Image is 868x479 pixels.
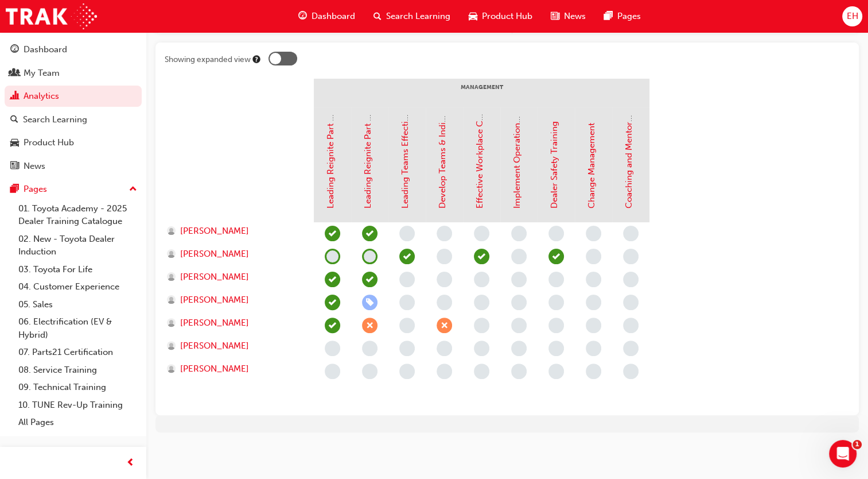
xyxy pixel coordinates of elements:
[180,293,249,307] span: [PERSON_NAME]
[437,272,452,287] span: learningRecordVerb_NONE-icon
[180,271,249,284] span: [PERSON_NAME]
[623,249,639,264] span: learningRecordVerb_NONE-icon
[14,343,142,361] a: 07. Parts21 Certification
[586,295,601,310] span: learningRecordVerb_NONE-icon
[511,272,527,287] span: learningRecordVerb_NONE-icon
[325,226,340,241] span: learningRecordVerb_ATTEND-icon
[511,341,527,356] span: learningRecordVerb_NONE-icon
[180,362,249,376] span: [PERSON_NAME]
[5,156,142,177] a: News
[180,248,249,261] span: [PERSON_NAME]
[298,9,307,24] span: guage-icon
[386,10,450,23] span: Search Learning
[623,272,639,287] span: learningRecordVerb_NONE-icon
[469,9,477,24] span: car-icon
[10,91,19,102] span: chart-icon
[482,10,532,23] span: Product Hub
[5,179,142,200] button: Pages
[604,9,613,24] span: pages-icon
[312,10,355,23] span: Dashboard
[362,249,377,264] span: learningRecordVerb_NONE-icon
[24,183,47,196] div: Pages
[474,272,489,287] span: learningRecordVerb_NONE-icon
[623,364,639,379] span: learningRecordVerb_NONE-icon
[846,10,858,23] span: EH
[474,295,489,310] span: learningRecordVerb_NONE-icon
[551,9,559,24] span: news-icon
[437,341,452,356] span: learningRecordVerb_NONE-icon
[5,109,142,130] a: Search Learning
[542,5,595,28] a: news-iconNews
[6,3,97,29] img: Trak
[586,341,601,356] span: learningRecordVerb_NONE-icon
[167,316,303,330] a: [PERSON_NAME]
[399,272,415,287] span: learningRecordVerb_NONE-icon
[474,62,485,208] a: Effective Workplace Communication
[474,318,489,333] span: learningRecordVerb_NONE-icon
[14,278,142,296] a: 04. Customer Experience
[10,45,19,55] span: guage-icon
[624,109,634,208] a: Coaching and Mentoring
[314,79,649,107] div: Management
[474,341,489,356] span: learningRecordVerb_NONE-icon
[399,364,415,379] span: learningRecordVerb_NONE-icon
[595,5,650,28] a: pages-iconPages
[165,54,251,65] div: Showing expanded view
[623,295,639,310] span: learningRecordVerb_NONE-icon
[474,226,489,241] span: learningRecordVerb_NONE-icon
[10,161,19,172] span: news-icon
[399,226,415,241] span: learningRecordVerb_NONE-icon
[548,249,564,264] span: learningRecordVerb_ATTEND-icon
[399,341,415,356] span: learningRecordVerb_NONE-icon
[14,414,142,431] a: All Pages
[325,37,336,208] a: Leading Reignite Part 1 - Virtual Classroom
[325,318,340,333] span: learningRecordVerb_ATTEND-icon
[14,378,142,396] a: 09. Technical Training
[289,5,364,28] a: guage-iconDashboard
[129,182,137,197] span: up-icon
[5,37,142,179] button: DashboardMy TeamAnalyticsSearch LearningProduct HubNews
[325,249,340,264] span: learningRecordVerb_NONE-icon
[399,249,415,264] span: learningRecordVerb_ATTEND-icon
[853,440,862,449] span: 1
[14,361,142,379] a: 08. Service Training
[251,54,262,64] div: Tooltip anchor
[460,5,542,28] a: car-iconProduct Hub
[511,249,527,264] span: learningRecordVerb_NONE-icon
[325,272,340,287] span: learningRecordVerb_ATTEND-icon
[5,63,142,84] a: My Team
[14,396,142,414] a: 10. TUNE Rev-Up Training
[586,364,601,379] span: learningRecordVerb_NONE-icon
[437,295,452,310] span: learningRecordVerb_NONE-icon
[362,295,377,310] span: learningRecordVerb_ENROLL-icon
[10,68,19,79] span: people-icon
[325,364,340,379] span: learningRecordVerb_NONE-icon
[548,295,564,310] span: learningRecordVerb_NONE-icon
[24,67,60,80] div: My Team
[437,94,447,208] a: Develop Teams & Individuals
[180,225,249,238] span: [PERSON_NAME]
[362,226,377,241] span: learningRecordVerb_ATTEND-icon
[24,160,45,173] div: News
[829,440,857,468] iframe: Intercom live chat
[180,316,249,330] span: [PERSON_NAME]
[511,295,527,310] span: learningRecordVerb_NONE-icon
[548,341,564,356] span: learningRecordVerb_NONE-icon
[437,226,452,241] span: learningRecordVerb_NONE-icon
[400,105,410,208] a: Leading Teams Effectively
[437,249,452,264] span: learningRecordVerb_NONE-icon
[548,318,564,333] span: learningRecordVerb_NONE-icon
[373,9,382,24] span: search-icon
[167,248,303,261] a: [PERSON_NAME]
[617,10,641,23] span: Pages
[363,36,373,208] a: Leading Reignite Part 2 - Virtual Classroom
[10,138,19,148] span: car-icon
[23,113,87,126] div: Search Learning
[167,362,303,376] a: [PERSON_NAME]
[474,249,489,264] span: learningRecordVerb_ATTEND-icon
[362,341,377,356] span: learningRecordVerb_NONE-icon
[167,271,303,284] a: [PERSON_NAME]
[623,318,639,333] span: learningRecordVerb_NONE-icon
